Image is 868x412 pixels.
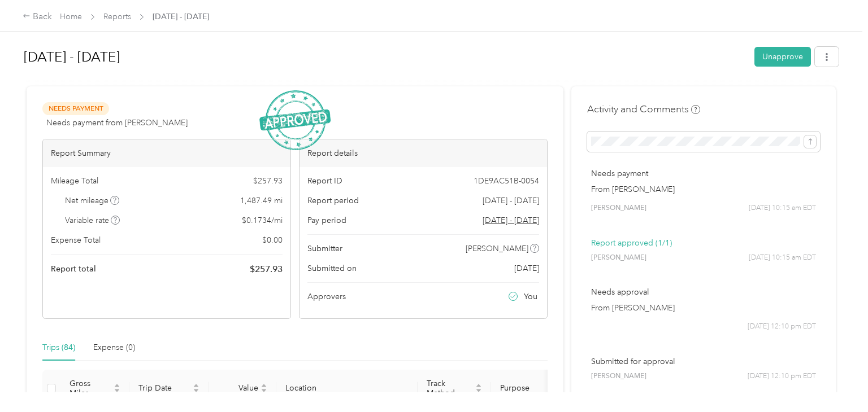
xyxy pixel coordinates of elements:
th: Purpose [491,370,576,407]
span: caret-up [193,382,199,389]
th: Value [209,370,276,407]
p: Needs approval [591,286,816,298]
span: Report ID [307,175,342,187]
div: Report details [300,139,547,167]
span: Net mileage [65,195,120,207]
span: Submitted on [307,262,357,274]
span: Needs payment from [PERSON_NAME] [46,117,188,129]
span: Needs Payment [42,102,109,115]
span: [DATE] - [DATE] [153,11,209,23]
span: Gross Miles [70,379,111,398]
span: You [524,291,537,303]
div: Trips (84) [42,341,75,354]
button: Unapprove [754,47,811,67]
span: $ 257.93 [253,175,283,187]
th: Trip Date [129,370,209,407]
span: Purpose [500,383,558,393]
p: From [PERSON_NAME] [591,183,816,195]
span: [DATE] 10:15 am EDT [749,203,816,213]
span: [PERSON_NAME] [591,203,646,213]
span: $ 257.93 [250,262,283,276]
span: Value [218,383,258,393]
span: 1DE9AC51B-0054 [474,175,539,187]
span: $ 0.00 [262,234,283,246]
span: caret-down [114,387,120,394]
span: [DATE] 12:10 pm EDT [748,322,816,332]
span: [DATE] 10:15 am EDT [749,253,816,263]
img: ApprovedStamp [259,90,331,151]
span: caret-up [261,382,267,389]
span: 1,487.49 mi [240,195,283,207]
h4: Activity and Comments [587,102,700,116]
iframe: Everlance-gr Chat Button Frame [805,349,868,412]
span: [DATE] 12:10 pm EDT [748,371,816,382]
div: Report Summary [43,139,290,167]
span: caret-up [475,382,482,389]
a: Reports [103,12,131,21]
th: Gross Miles [60,370,129,407]
p: From [PERSON_NAME] [591,302,816,314]
span: caret-down [261,387,267,394]
div: Back [23,10,52,24]
span: [DATE] - [DATE] [483,195,539,207]
a: Home [60,12,82,21]
span: caret-down [193,387,199,394]
span: Report period [307,195,359,207]
span: [DATE] [514,262,539,274]
span: $ 0.1734 / mi [242,214,283,226]
span: Pay period [307,214,346,226]
span: caret-up [114,382,120,389]
span: Expense Total [51,234,101,246]
span: Go to pay period [483,214,539,226]
span: Mileage Total [51,175,98,187]
span: Variable rate [65,214,120,226]
span: [PERSON_NAME] [591,371,646,382]
span: [PERSON_NAME] [466,243,528,255]
h1: Sep 1 - 30, 2025 [24,43,747,71]
th: Location [276,370,418,407]
div: Expense (0) [93,341,135,354]
p: Needs payment [591,168,816,179]
span: Approvers [307,291,346,303]
span: Track Method [427,379,473,398]
span: Trip Date [138,383,190,393]
span: Submitter [307,243,342,255]
p: Report approved (1/1) [591,237,816,249]
th: Track Method [418,370,491,407]
span: [PERSON_NAME] [591,253,646,263]
span: Report total [51,263,96,275]
p: Submitted for approval [591,356,816,367]
span: caret-down [475,387,482,394]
